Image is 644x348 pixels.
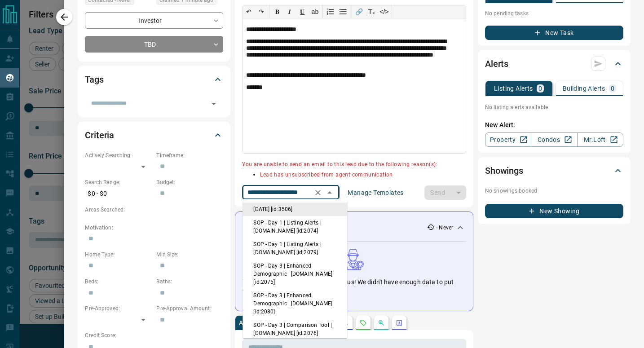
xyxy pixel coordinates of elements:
div: Criteria [85,124,223,146]
button: Close [323,186,336,199]
p: All [239,320,246,326]
li: SOP - Day 3 | Enhanced Demographic | [DOMAIN_NAME] [id:2075] [243,259,347,289]
p: Areas Searched: [85,206,223,214]
button: ↷ [255,5,268,18]
h2: Alerts [485,57,508,71]
p: No pending tasks [485,7,623,20]
p: Building Alerts [563,85,605,92]
div: Showings [485,160,623,181]
svg: Opportunities [378,319,385,326]
p: Search Range: [85,178,152,186]
div: split button [424,185,466,200]
p: No listing alerts available [485,103,623,111]
button: Bullet list [337,5,349,18]
p: 0 [538,85,542,92]
h2: Showings [485,163,523,178]
div: Tags [85,69,223,90]
button: Open [207,97,220,110]
p: $0 - $0 [85,186,152,201]
button: Numbered list [324,5,337,18]
button: New Showing [485,204,623,218]
li: [DATE] [id:3506] [243,203,347,216]
div: TBD [85,36,223,53]
p: Motivation: [85,224,223,232]
p: New Alert: [485,120,623,130]
h2: Criteria [85,128,114,142]
button: 𝐔 [296,5,309,18]
button: ↶ [243,5,255,18]
button: ab [309,5,321,18]
s: ab [312,8,319,15]
div: Activity Summary- Never [243,219,466,236]
button: 𝐁 [271,5,283,18]
p: Lead has unsubscribed from agent communication [260,171,466,180]
button: 𝑰 [283,5,296,18]
a: Condos [531,132,577,147]
button: 🔗 [353,5,365,18]
button: Manage Templates [342,185,409,200]
p: Your client is keeping things mysterious! We didn't have enough data to put together a summary. [243,278,466,296]
p: Pre-Approval Amount: [156,304,223,313]
button: </> [378,5,390,18]
a: Mr.Loft [577,132,623,147]
svg: Agent Actions [396,319,403,326]
p: 0 [611,85,614,92]
p: No showings booked [485,187,623,195]
svg: Requests [360,319,367,326]
p: Home Type: [85,251,152,259]
p: Baths: [156,278,223,286]
a: Property [485,132,531,147]
button: T̲ₓ [365,5,378,18]
p: - Never [436,224,453,232]
p: Budget: [156,178,223,186]
p: Credit Score: [85,331,223,339]
div: Investor [85,12,223,29]
p: Actively Searching: [85,151,152,159]
button: New Task [485,26,623,40]
span: 𝐔 [300,8,304,15]
li: SOP - Day 1 | Listing Alerts | [DOMAIN_NAME] [id:2074] [243,216,347,238]
button: Clear [312,186,324,199]
p: You are unable to send an email to this lead due to the following reason(s): [242,160,466,169]
p: Listing Alerts [494,85,533,92]
div: Alerts [485,53,623,75]
li: SOP - Day 3 | Enhanced Demographic | [DOMAIN_NAME] [id:2080] [243,289,347,318]
p: Min Size: [156,251,223,259]
li: SOP - Day 1 | Listing Alerts | [DOMAIN_NAME] [id:2079] [243,238,347,259]
p: Beds: [85,278,152,286]
h2: Tags [85,72,103,87]
li: SOP - Day 3 | Comparison Tool | [DOMAIN_NAME] [id:2076] [243,318,347,340]
p: Timeframe: [156,151,223,159]
p: Pre-Approved: [85,304,152,313]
